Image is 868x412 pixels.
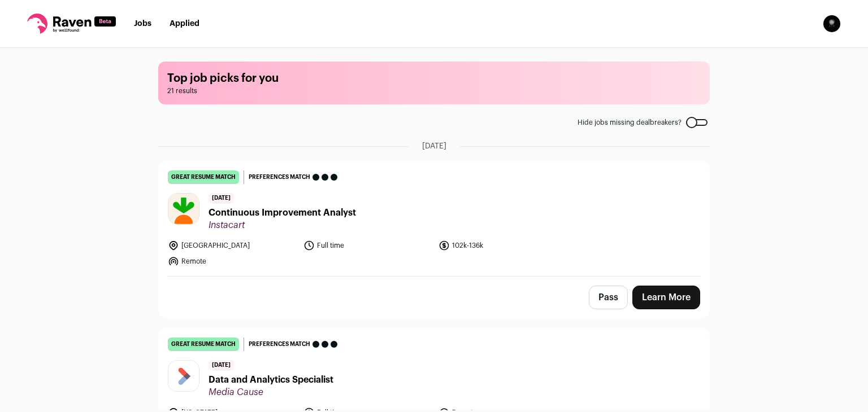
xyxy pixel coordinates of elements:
a: Jobs [134,20,151,28]
span: [DATE] [209,360,234,371]
div: great resume match [168,170,239,184]
span: Continuous Improvement Analyst [209,206,356,220]
span: Preferences match [249,339,310,350]
img: 4a0ef7a5ce91eb0a5d3daf8ac1360e3790377c484ffbcb76f81e46d8067247c0.jpg [168,194,199,224]
li: 102k-136k [439,240,567,251]
a: Applied [170,20,199,28]
span: Media Cause [209,387,333,398]
li: Remote [168,256,297,267]
img: 16602868-medium_jpg [823,15,841,33]
a: great resume match Preferences match [DATE] Continuous Improvement Analyst Instacart [GEOGRAPHIC_... [159,161,709,276]
a: Learn More [632,286,700,309]
h1: Top job picks for you [167,71,701,86]
span: [DATE] [209,193,234,204]
li: Full time [303,240,432,251]
button: Open dropdown [823,15,841,33]
span: 21 results [167,86,701,95]
span: Instacart [209,220,356,231]
span: Hide jobs missing dealbreakers? [578,118,682,127]
span: [DATE] [422,141,446,152]
li: [GEOGRAPHIC_DATA] [168,240,297,251]
button: Pass [589,286,628,309]
span: Preferences match [249,172,310,183]
div: great resume match [168,338,239,351]
span: Data and Analytics Specialist [209,373,333,387]
img: 929f7e17a52b74f09eee9cfd03edea2b98efa692d747e1fbb8cf634247277444.jpg [168,361,199,392]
